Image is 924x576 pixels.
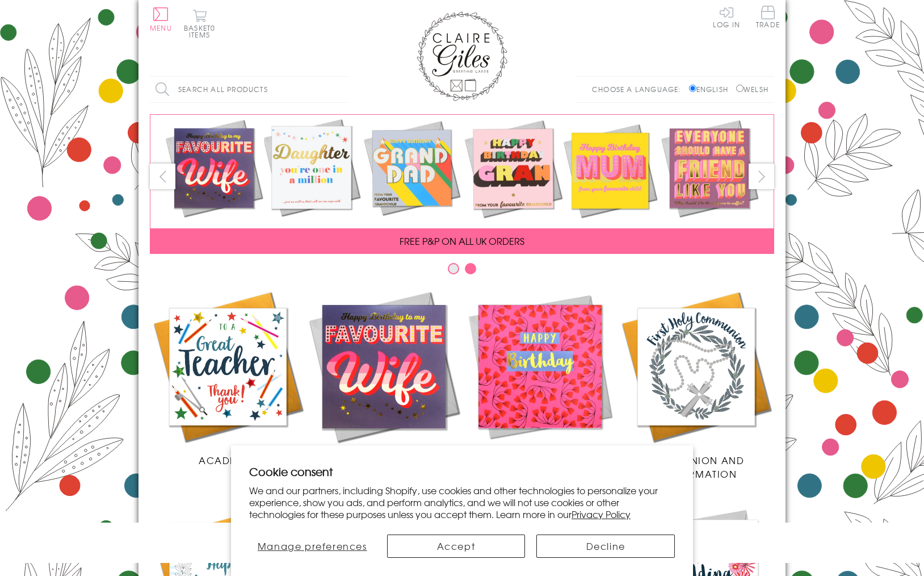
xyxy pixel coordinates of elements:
[465,263,476,274] button: Carousel Page 2 (Current Slide)
[756,6,780,30] a: Trade
[689,84,734,94] label: English
[618,289,774,481] a: Communion and Confirmation
[417,11,507,101] img: Claire Giles Greetings Cards
[258,539,367,553] span: Manage preferences
[400,234,524,248] span: FREE P&P ON ALL UK ORDERS
[150,7,172,31] button: Menu
[592,84,687,94] p: Choose a language:
[736,84,768,94] label: Welsh
[150,77,348,102] input: Search all products
[756,6,780,28] span: Trade
[199,453,257,467] span: Academic
[713,6,740,28] a: Log In
[249,485,675,520] p: We and our partners, including Shopify, use cookies and other technologies to personalize your ex...
[536,535,675,558] button: Decline
[150,289,306,467] a: Academic
[736,85,744,92] input: Welsh
[306,289,462,467] a: New Releases
[448,263,459,274] button: Carousel Page 1
[749,164,774,189] button: next
[648,453,745,481] span: Communion and Confirmation
[572,507,631,521] a: Privacy Policy
[150,262,774,280] div: Carousel Pagination
[337,77,348,102] input: Search
[387,535,526,558] button: Accept
[150,23,172,33] span: Menu
[249,464,675,479] h2: Cookie consent
[150,164,175,189] button: prev
[189,23,215,40] span: 0 items
[184,9,215,38] button: Basket0 items
[249,535,376,558] button: Manage preferences
[689,85,696,92] input: English
[462,289,618,467] a: Birthdays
